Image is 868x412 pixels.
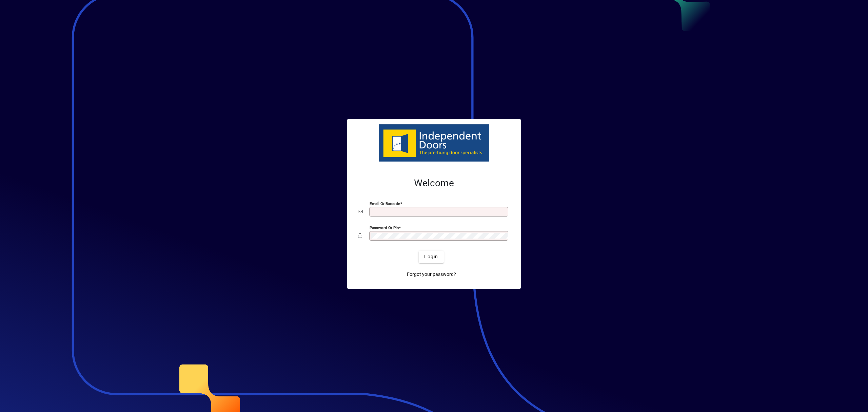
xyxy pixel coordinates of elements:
span: Forgot your password? [407,271,456,278]
mat-label: Email or Barcode [370,201,400,206]
button: Login [419,251,443,263]
h2: Welcome [358,177,510,189]
span: Login [424,253,438,260]
mat-label: Password or Pin [370,225,399,230]
a: Forgot your password? [404,268,459,281]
